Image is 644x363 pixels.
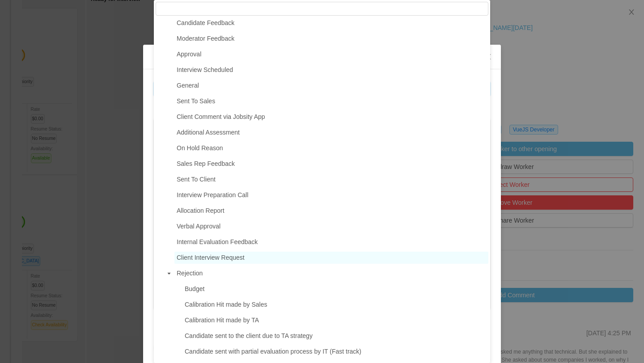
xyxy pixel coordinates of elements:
[174,33,488,45] span: Moderator Feedback
[174,64,488,76] span: Interview Scheduled
[174,111,488,123] span: Client Comment via Jobsity App
[174,220,488,232] span: Verbal Approval
[177,238,258,245] span: Internal Evaluation Feedback
[182,346,488,358] span: Candidate sent with partial evaluation process by IT (Fast track)
[177,35,234,42] span: Moderator Feedback
[177,144,223,152] span: On Hold Reason
[177,97,215,105] span: Sent To Sales
[177,160,235,167] span: Sales Rep Feedback
[174,236,488,248] span: Internal Evaluation Feedback
[174,80,488,92] span: General
[156,2,488,16] input: filter select
[185,317,259,324] span: Calibration Hit made by TA
[177,66,233,73] span: Interview Scheduled
[177,270,203,277] span: Rejection
[182,314,488,326] span: Calibration Hit made by TA
[174,205,488,217] span: Allocation Report
[174,142,488,154] span: On Hold Reason
[185,301,267,308] span: Calibration Hit made by Sales
[174,173,488,186] span: Sent To Client
[174,252,488,264] span: Client Interview Request
[185,332,313,339] span: Candidate sent to the client due to TA strategy
[182,283,488,295] span: Budget
[185,285,204,292] span: Budget
[177,254,245,261] span: Client Interview Request
[174,267,488,279] span: Rejection
[182,330,488,342] span: Candidate sent to the client due to TA strategy
[177,82,199,89] span: General
[177,207,225,214] span: Allocation Report
[177,191,248,198] span: Interview Preparation Call
[174,48,488,60] span: Approval
[182,299,488,311] span: Calibration Hit made by Sales
[167,271,171,276] i: icon: caret-down
[174,95,488,107] span: Sent To Sales
[185,348,361,355] span: Candidate sent with partial evaluation process by IT (Fast track)
[174,158,488,170] span: Sales Rep Feedback
[177,113,265,120] span: Client Comment via Jobsity App
[177,129,240,136] span: Additional Assessment
[177,19,234,26] span: Candidate Feedback
[177,176,216,183] span: Sent To Client
[174,127,488,139] span: Additional Assessment
[177,223,220,230] span: Verbal Approval
[174,189,488,201] span: Interview Preparation Call
[174,17,488,29] span: Candidate Feedback
[177,51,201,58] span: Approval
